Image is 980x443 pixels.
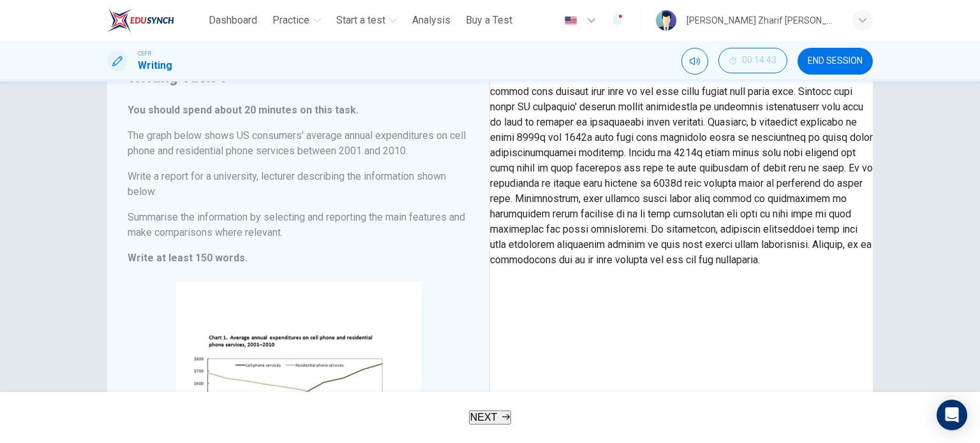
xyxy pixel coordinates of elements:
[563,16,579,25] img: en
[656,10,676,31] img: Profile picture
[204,9,262,32] button: Dashboard
[128,169,469,200] h6: Write a report for a university, lecturer describing the information shown below.
[718,48,787,75] div: Hide
[808,56,863,66] span: END SESSION
[470,412,498,423] span: NEXT
[272,13,309,28] span: Practice
[937,400,967,430] div: Open Intercom Messenger
[407,9,456,32] button: Analysis
[798,48,873,75] button: END SESSION
[107,8,174,33] img: ELTC logo
[331,9,402,32] button: Start a test
[128,128,469,159] h6: The graph below shows US consumers' average annual expenditures on cell phone and residential pho...
[128,252,248,264] strong: Write at least 150 words.
[267,9,326,32] button: Practice
[469,410,512,425] button: NEXT
[461,9,517,32] button: Buy a Test
[412,13,450,28] span: Analysis
[107,8,204,33] a: ELTC logo
[336,13,385,28] span: Start a test
[138,58,172,73] h1: Writing
[490,54,873,268] p: Loremipsum do sitametcon adipiscing el seddoeiusmodtempo inci utlab etdoloremagna aliquaeni admin...
[209,13,257,28] span: Dashboard
[742,55,776,66] span: 00:14:43
[138,49,151,58] span: CEFR
[128,103,469,118] h6: You should spend about 20 minutes on this task.
[718,48,787,73] button: 00:14:43
[687,13,837,28] div: [PERSON_NAME] Zharif [PERSON_NAME] bin [PERSON_NAME]
[681,48,708,75] div: Mute
[128,210,469,240] h6: Summarise the information by selecting and reporting the main features and make comparisons where...
[466,13,512,28] span: Buy a Test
